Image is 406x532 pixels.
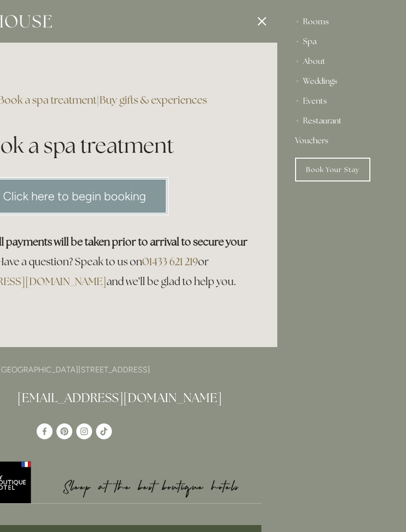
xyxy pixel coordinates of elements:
div: About [295,52,388,71]
a: Vouchers [295,131,388,151]
div: Events [295,91,388,111]
div: Spa [295,32,388,52]
a: Book Your Stay [295,158,370,181]
div: Weddings [295,71,388,91]
div: Restaurant [295,111,388,131]
div: Rooms [295,12,388,32]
